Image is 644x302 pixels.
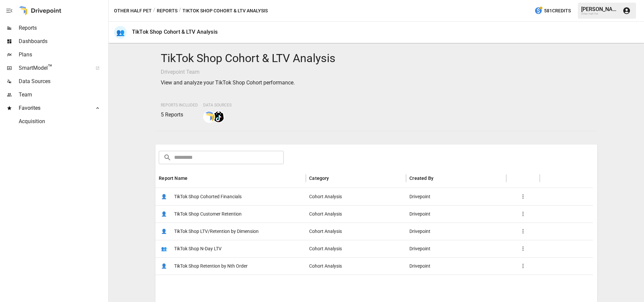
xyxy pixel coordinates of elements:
[409,176,433,181] div: Created By
[19,91,107,99] span: Team
[330,174,339,183] button: Sort
[306,188,406,205] div: Cohort Analysis
[174,240,222,257] span: TikTok Shop N-Day LTV
[161,79,592,87] p: View and analyze your TikTok Shop Cohort performance.
[213,111,224,122] img: tiktok
[157,7,177,15] button: Reports
[406,205,506,223] div: Drivepoint
[19,117,107,125] span: Acquisition
[174,188,242,205] span: TikTok Shop Cohorted Financials
[159,209,169,219] span: 👤
[19,77,107,85] span: Data Sources
[159,226,169,236] span: 👤
[581,6,619,12] div: [PERSON_NAME]
[309,176,329,181] div: Category
[434,174,443,183] button: Sort
[406,257,506,275] div: Drivepoint
[544,7,571,15] span: 581 Credits
[532,5,573,17] button: 581Credits
[19,104,88,112] span: Favorites
[161,51,592,65] h4: TikTok Shop Cohort & LTV Analysis
[406,188,506,205] div: Drivepoint
[179,7,181,15] div: /
[306,205,406,223] div: Cohort Analysis
[406,223,506,240] div: Drivepoint
[114,26,127,39] div: 👥
[159,261,169,271] span: 👤
[159,192,169,202] span: 👤
[114,7,152,15] button: Other Half Pet
[203,103,232,107] span: Data Sources
[159,176,187,181] div: Report Name
[581,12,619,15] div: Other Half Pet
[306,223,406,240] div: Cohort Analysis
[188,174,198,183] button: Sort
[174,223,259,240] span: TikTok Shop LTV/Retention by Dimension
[48,63,52,71] span: ™
[159,244,169,254] span: 👥
[406,240,506,257] div: Drivepoint
[174,206,242,223] span: TikTok Shop Customer Retention
[132,29,218,35] div: TikTok Shop Cohort & LTV Analysis
[153,7,155,15] div: /
[161,68,592,76] p: Drivepoint Team
[161,103,198,107] span: Reports Included
[19,51,107,59] span: Plans
[174,258,248,275] span: TikTok Shop Retention by Nth Order
[19,37,107,45] span: Dashboards
[306,257,406,275] div: Cohort Analysis
[19,64,88,72] span: SmartModel
[204,111,215,122] img: smart model
[19,24,107,32] span: Reports
[161,111,198,119] p: 5 Reports
[306,240,406,257] div: Cohort Analysis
